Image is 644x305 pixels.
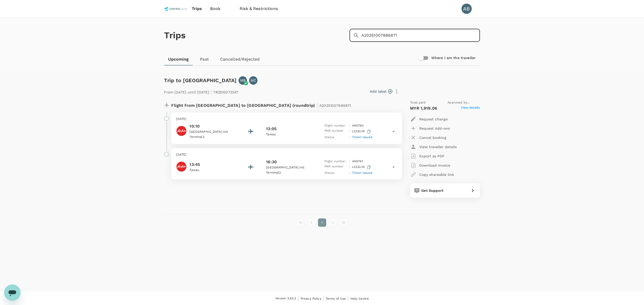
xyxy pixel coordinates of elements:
p: View traveller details [420,144,457,149]
span: Terms of Use [326,297,346,300]
span: Get Support [422,188,444,193]
span: Ticket issued [352,171,372,175]
span: View details [461,105,480,111]
p: Terminal 2 [266,170,312,175]
span: A20251007986871 [319,103,351,108]
p: [DATE] [176,152,397,157]
p: : [349,159,350,164]
img: AirAsia [176,126,187,136]
p: : [349,164,350,170]
p: Flight number [324,159,347,164]
p: Tawau [190,168,236,173]
p: LCC5JW [352,164,372,170]
p: AK 5741 [352,159,363,164]
p: Status [324,135,347,140]
p: : [349,170,350,176]
p: MB [240,78,246,83]
p: Flight from [GEOGRAPHIC_DATA] to [GEOGRAPHIC_DATA] (roundtrip) [171,100,351,109]
span: Risk & Restrictions [240,6,278,12]
p: PNR number [324,164,347,170]
p: : [349,123,350,128]
span: | [316,102,318,109]
p: 13:05 [266,126,277,132]
p: 13:45 [190,161,236,168]
p: : [349,135,350,140]
a: Past [193,53,216,65]
button: Cancel booking [410,133,447,142]
button: Export as PDF [410,151,445,161]
p: PNR number [324,128,347,135]
h6: Trip to [GEOGRAPHIC_DATA] [164,76,237,84]
a: Privacy Policy [301,296,321,301]
p: Status [324,170,347,176]
span: Book [210,6,221,12]
a: Upcoming [164,53,193,65]
p: Cancel booking [420,135,447,140]
h6: Where I am the traveller [431,55,476,61]
span: Privacy Policy [301,297,321,300]
input: Search by travellers, trips, or destination, label, team [361,29,480,42]
button: Copy shareable link [410,170,454,179]
button: Download invoice [410,161,451,170]
p: MZ [251,78,256,83]
span: Total paid [410,100,426,105]
p: Copy shareable link [420,172,454,177]
button: View traveller details [410,142,457,151]
h1: Trips [164,18,186,53]
button: Request change [410,115,448,124]
p: Request Add-ons [420,126,450,131]
p: [GEOGRAPHIC_DATA] Intl [190,129,236,135]
nav: pagination navigation [295,218,349,227]
p: 10:10 [190,123,236,129]
p: Export as PDF [420,154,445,159]
p: Request change [420,117,448,122]
span: Approved by [448,100,480,105]
img: Control Union Malaysia Sdn. Bhd. [164,3,188,14]
span: Trips [192,6,202,12]
a: Terms of Use [326,296,346,301]
p: Tawau [266,132,312,137]
p: : [349,128,350,135]
span: | [210,88,212,96]
a: Cancelled/Rejected [216,53,264,65]
span: Help Centre [350,297,369,300]
p: 16:30 [266,159,277,165]
button: page 1 [318,218,326,227]
p: [GEOGRAPHIC_DATA] Intl [266,165,312,170]
p: From [DATE] until [DATE] TR2510073247 [164,87,239,96]
span: Ticket issued [352,135,372,139]
p: [DATE] [176,117,397,122]
p: Terminal 2 [190,135,236,140]
iframe: Button to launch messaging window [4,284,21,301]
button: Add label [370,89,392,94]
p: Flight number [324,123,347,128]
div: AB [462,4,472,14]
img: AirAsia [176,161,187,172]
a: Help Centre [350,296,369,301]
span: Version 3.53.2 [275,296,296,301]
button: Request Add-ons [410,124,450,133]
p: AK 5740 [352,123,363,128]
p: MYR 1,919.06 [410,105,437,111]
p: LCC5JW [352,128,372,135]
p: Download invoice [420,163,451,168]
